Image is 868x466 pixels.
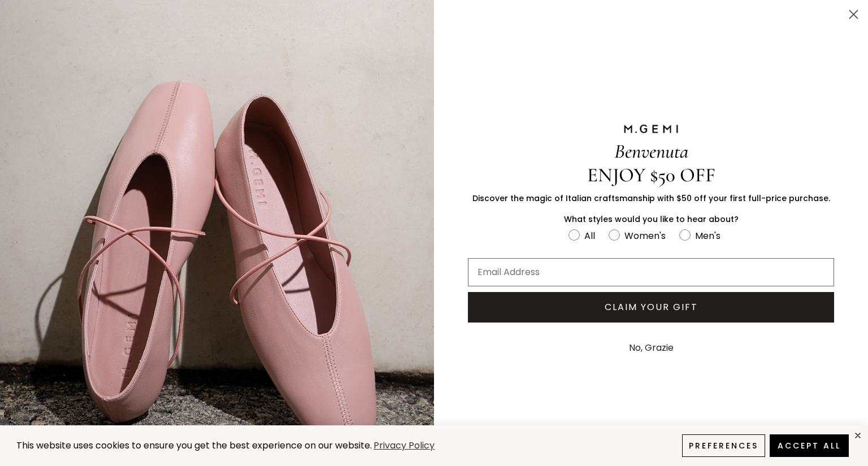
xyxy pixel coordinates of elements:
[623,334,679,362] button: No, Grazie
[468,258,834,286] input: Email Address
[695,229,721,243] div: Men's
[584,229,595,243] div: All
[16,439,372,452] span: This website uses cookies to ensure you get the best experience on our website.
[853,431,862,440] div: close
[564,214,739,225] span: What styles would you like to hear about?
[472,193,830,204] span: Discover the magic of Italian craftsmanship with $50 off your first full-price purchase.
[844,5,863,24] button: Close dialog
[614,140,688,163] span: Benvenuta
[468,292,834,323] button: CLAIM YOUR GIFT
[623,124,679,134] img: M.GEMI
[372,439,436,453] a: Privacy Policy (opens in a new tab)
[624,229,666,243] div: Women's
[587,163,715,187] span: ENJOY $50 OFF
[682,434,765,457] button: Preferences
[770,434,849,457] button: Accept All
